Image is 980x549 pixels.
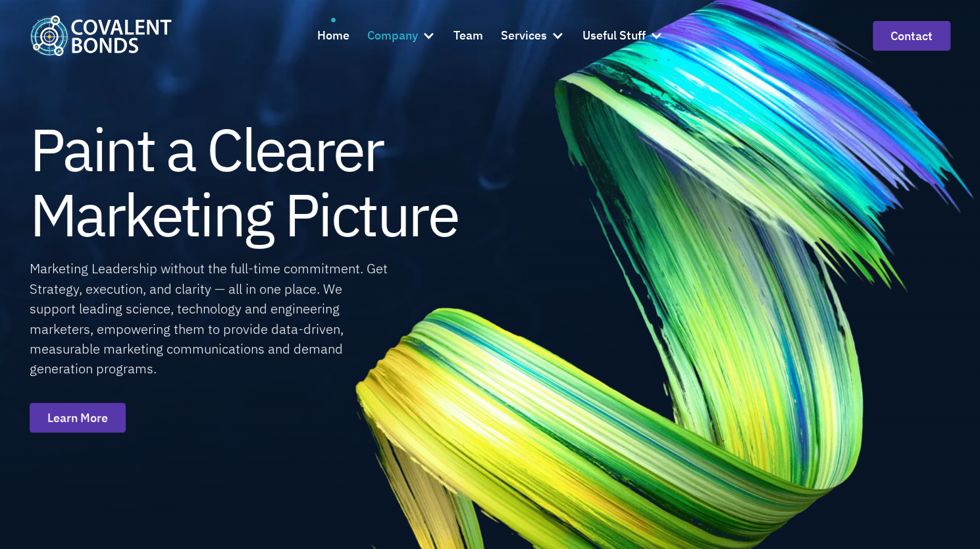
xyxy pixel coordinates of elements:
[453,18,483,53] a: Team
[453,26,483,45] div: Team
[317,18,349,53] a: Home
[30,15,172,55] img: Covalent Bonds White / Teal Logo
[317,26,349,45] div: Home
[30,117,457,247] h1: Paint a Clearer Marketing Picture
[30,15,172,55] a: home
[30,259,390,379] div: Marketing Leadership without the full-time commitment. Get Strategy, execution, and clarity — all...
[367,26,418,45] div: Company
[501,18,565,53] div: Services
[582,18,663,53] div: Useful Stuff
[783,407,980,549] iframe: Chat Widget
[582,26,646,45] div: Useful Stuff
[30,403,126,432] a: Learn More
[873,21,950,51] a: contact
[501,26,547,45] div: Services
[367,18,436,53] div: Company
